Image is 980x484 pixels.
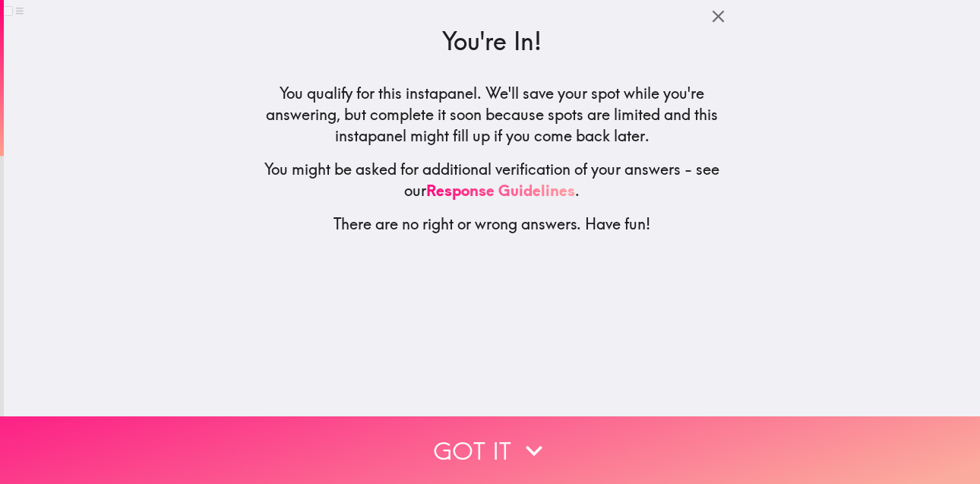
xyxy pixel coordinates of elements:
h5: You might be asked for additional verification of your answers - see our . [255,159,729,201]
a: Response Guidelines [426,181,575,200]
h5: There are no right or wrong answers. Have fun! [255,214,729,235]
span: ≡ [15,1,24,20]
h5: You qualify for this instapanel. We'll save your spot while you're answering, but complete it soo... [255,83,729,147]
h3: You're In! [255,24,729,59]
input: ≡ [3,6,13,16]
